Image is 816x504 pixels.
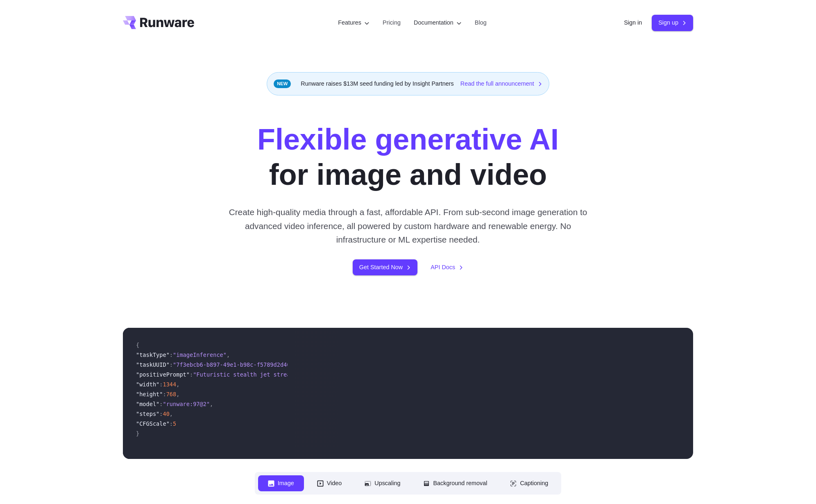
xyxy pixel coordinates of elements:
[258,475,304,491] button: Image
[173,352,227,358] span: "imageInference"
[159,381,163,388] span: :
[163,401,210,407] span: "runware:97@2"
[652,15,693,31] a: Sign up
[136,371,190,378] span: "positivePrompt"
[355,475,410,491] button: Upscaling
[136,420,170,427] span: "CFGScale"
[210,401,213,407] span: ,
[173,420,176,427] span: 5
[475,18,487,27] a: Blog
[170,361,173,368] span: :
[166,391,177,397] span: 768
[136,411,159,417] span: "steps"
[136,430,139,437] span: }
[414,18,462,27] label: Documentation
[123,16,194,29] a: Go to /
[413,475,497,491] button: Background removal
[190,371,193,378] span: :
[136,401,159,407] span: "model"
[257,122,559,192] h1: for image and video
[163,381,176,388] span: 1344
[170,352,173,358] span: :
[136,381,159,388] span: "width"
[193,371,498,378] span: "Futuristic stealth jet streaking through a neon-lit cityscape with glowing purple exhaust"
[624,18,642,27] a: Sign in
[226,205,591,246] p: Create high-quality media through a fast, affordable API. From sub-second image generation to adv...
[163,391,166,397] span: :
[383,18,401,27] a: Pricing
[136,391,163,397] span: "height"
[353,259,417,275] a: Get Started Now
[227,352,230,358] span: ,
[170,411,173,417] span: ,
[257,123,559,156] strong: Flexible generative AI
[176,381,179,388] span: ,
[267,72,549,95] div: Runware raises $13M seed funding led by Insight Partners
[159,401,163,407] span: :
[338,18,369,27] label: Features
[170,420,173,427] span: :
[460,79,542,89] a: Read the full announcement
[159,411,163,417] span: :
[136,361,170,368] span: "taskUUID"
[176,391,179,397] span: ,
[307,475,352,491] button: Video
[431,263,463,272] a: API Docs
[136,352,170,358] span: "taskType"
[500,475,558,491] button: Captioning
[173,361,300,368] span: "7f3ebcb6-b897-49e1-b98c-f5789d2d40d7"
[163,411,169,417] span: 40
[136,342,139,348] span: {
